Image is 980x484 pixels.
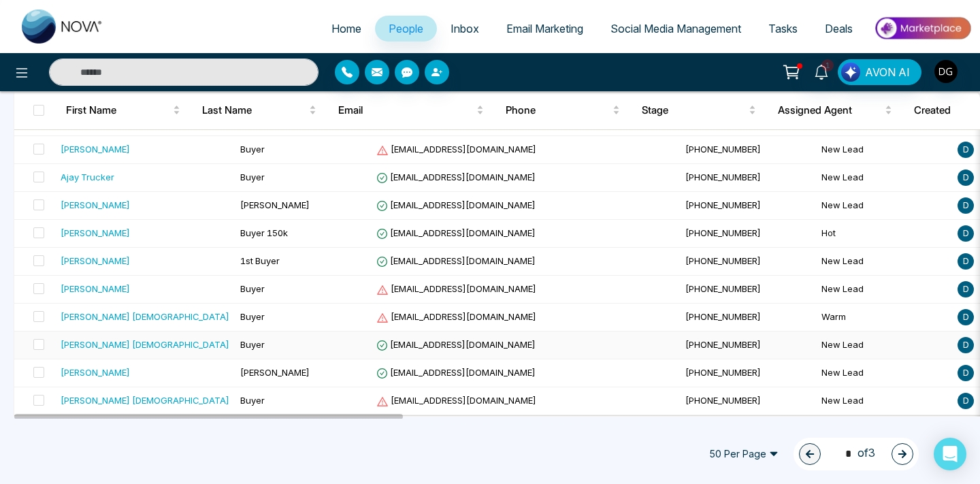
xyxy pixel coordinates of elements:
[685,283,761,294] span: [PHONE_NUMBER]
[767,91,903,129] th: Assigned Agent
[841,63,860,82] img: Lead Flow
[805,59,838,83] a: 1
[755,16,811,42] a: Tasks
[816,359,952,387] td: New Lead
[685,199,761,210] span: [PHONE_NUMBER]
[376,339,536,350] span: [EMAIL_ADDRESS][DOMAIN_NAME]
[642,102,746,118] span: Stage
[685,227,761,238] span: [PHONE_NUMBER]
[816,276,952,304] td: New Lead
[327,91,495,129] th: Email
[958,393,974,409] span: D
[495,91,631,129] th: Phone
[191,91,327,129] th: Last Name
[66,102,170,118] span: First Name
[958,253,974,270] span: D
[816,304,952,332] td: Warm
[597,16,755,42] a: Social Media Management
[389,22,423,35] span: People
[685,395,761,406] span: [PHONE_NUMBER]
[376,144,536,155] span: [EMAIL_ADDRESS][DOMAIN_NAME]
[338,102,474,118] span: Email
[768,22,798,35] span: Tasks
[61,282,130,295] div: [PERSON_NAME]
[376,367,536,378] span: [EMAIL_ADDRESS][DOMAIN_NAME]
[873,13,972,44] img: Market-place.gif
[816,387,952,415] td: New Lead
[825,22,853,35] span: Deals
[700,443,788,465] span: 50 Per Page
[318,16,375,42] a: Home
[61,310,229,323] div: [PERSON_NAME] [DEMOGRAPHIC_DATA]
[240,144,265,155] span: Buyer
[685,367,761,378] span: [PHONE_NUMBER]
[240,311,265,322] span: Buyer
[816,248,952,276] td: New Lead
[958,365,974,381] span: D
[376,395,536,406] span: [EMAIL_ADDRESS][DOMAIN_NAME]
[631,91,767,129] th: Stage
[685,311,761,322] span: [PHONE_NUMBER]
[376,172,536,182] span: [EMAIL_ADDRESS][DOMAIN_NAME]
[816,220,952,248] td: Hot
[240,172,265,182] span: Buyer
[240,339,265,350] span: Buyer
[816,164,952,192] td: New Lead
[958,142,974,158] span: D
[837,445,875,463] span: of 3
[958,197,974,214] span: D
[816,332,952,359] td: New Lead
[811,16,866,42] a: Deals
[685,339,761,350] span: [PHONE_NUMBER]
[61,142,130,156] div: [PERSON_NAME]
[61,393,229,407] div: [PERSON_NAME] [DEMOGRAPHIC_DATA]
[376,283,536,294] span: [EMAIL_ADDRESS][DOMAIN_NAME]
[958,337,974,353] span: D
[61,198,130,212] div: [PERSON_NAME]
[376,311,536,322] span: [EMAIL_ADDRESS][DOMAIN_NAME]
[61,366,130,379] div: [PERSON_NAME]
[838,59,921,85] button: AVON AI
[375,16,437,42] a: People
[376,255,536,266] span: [EMAIL_ADDRESS][DOMAIN_NAME]
[61,226,130,240] div: [PERSON_NAME]
[240,367,310,378] span: [PERSON_NAME]
[376,227,536,238] span: [EMAIL_ADDRESS][DOMAIN_NAME]
[493,16,597,42] a: Email Marketing
[451,22,479,35] span: Inbox
[240,283,265,294] span: Buyer
[437,16,493,42] a: Inbox
[61,254,130,268] div: [PERSON_NAME]
[958,309,974,325] span: D
[506,102,610,118] span: Phone
[685,255,761,266] span: [PHONE_NUMBER]
[958,170,974,186] span: D
[240,227,288,238] span: Buyer 150k
[958,281,974,297] span: D
[22,10,103,44] img: Nova CRM Logo
[934,60,958,83] img: User Avatar
[865,64,910,80] span: AVON AI
[376,199,536,210] span: [EMAIL_ADDRESS][DOMAIN_NAME]
[240,255,280,266] span: 1st Buyer
[778,102,882,118] span: Assigned Agent
[934,438,966,470] div: Open Intercom Messenger
[685,144,761,155] span: [PHONE_NUMBER]
[816,192,952,220] td: New Lead
[331,22,361,35] span: Home
[958,225,974,242] span: D
[61,338,229,351] div: [PERSON_NAME] [DEMOGRAPHIC_DATA]
[61,170,114,184] div: Ajay Trucker
[821,59,834,71] span: 1
[202,102,306,118] span: Last Name
[506,22,583,35] span: Email Marketing
[240,395,265,406] span: Buyer
[816,136,952,164] td: New Lead
[610,22,741,35] span: Social Media Management
[240,199,310,210] span: [PERSON_NAME]
[685,172,761,182] span: [PHONE_NUMBER]
[55,91,191,129] th: First Name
